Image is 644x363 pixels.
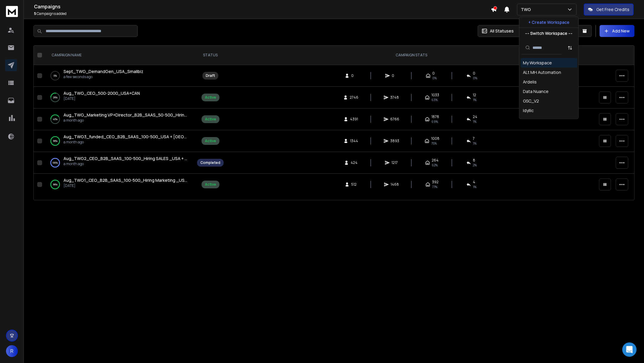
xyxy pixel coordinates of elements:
[564,42,576,54] button: Sort by Sort A-Z
[34,11,36,16] span: 5
[200,160,220,165] div: Completed
[64,96,140,101] p: [DATE]
[528,19,569,25] p: + Create Workspace
[53,116,58,122] p: 40 %
[473,141,476,146] span: 1 %
[205,139,216,143] div: Active
[64,118,188,123] p: a month ago
[432,76,437,80] span: 0%
[205,95,216,100] div: Active
[392,73,398,78] span: 0
[227,46,595,65] th: CAMPAIGN STATS
[390,139,399,143] span: 3893
[431,93,439,97] span: 1033
[34,11,491,16] p: Campaigns added
[44,130,193,152] td: 99%Aug_TWG3_funded_CEO_B2B_SAAS_100-500_USA + [GEOGRAPHIC_DATA]a month ago
[432,158,439,163] span: 264
[473,163,477,167] span: 2 %
[432,184,437,189] span: 77 %
[431,136,439,141] span: 1008
[54,73,57,79] p: 0 %
[6,345,18,357] button: R
[44,46,193,65] th: CAMPAIGN NAME
[473,119,476,124] span: 1 %
[521,7,533,13] p: TWG
[432,71,435,76] span: 0
[473,93,476,97] span: 12
[64,134,188,140] a: Aug_TWG3_funded_CEO_B2B_SAAS_100-500_USA + [GEOGRAPHIC_DATA]
[351,182,357,187] span: 512
[64,112,188,118] a: Aug_TWG_Marketing VP+Director_B2B_SAAS_50-500_Hiring Marketing _USA + [GEOGRAPHIC_DATA]
[44,108,193,130] td: 40%Aug_TWG_Marketing VP+Director_B2B_SAAS_50-500_Hiring Marketing _USA + [GEOGRAPHIC_DATA]a month...
[64,140,188,145] p: a month ago
[523,69,561,75] div: ALt MH Automation
[391,160,398,165] span: 1217
[622,342,637,357] div: Open Intercom Messenger
[523,79,537,85] div: Ardelis
[490,28,514,34] p: All Statuses
[44,65,193,87] td: 0%Sept_TWG_DemandGen_USA_Smallbiza few seconds ago
[205,182,216,187] div: Active
[53,94,58,100] p: 29 %
[391,182,399,187] span: 1468
[431,141,437,146] span: 75 %
[205,117,216,122] div: Active
[64,134,218,139] span: Aug_TWG3_funded_CEO_B2B_SAAS_100-500_USA + [GEOGRAPHIC_DATA]
[64,177,188,183] a: Aug_TWG1_CEO_B2B_SAAS_100-500_Hiring Marketing _USA + [GEOGRAPHIC_DATA]
[473,184,476,189] span: 1 %
[44,87,193,108] td: 29%Aug_TWG_CEO_500-2000_USA+CAN[DATE]
[52,160,58,166] p: 100 %
[525,30,572,36] p: --- Switch Workspace ---
[44,152,193,174] td: 100%Aug_TWG2_CEO_B2B_SAAS_100-500_Hiring SALES _USA + [GEOGRAPHIC_DATA]a month ago
[523,60,552,66] div: My Workspace
[473,76,477,80] span: 0%
[64,183,188,188] p: [DATE]
[473,71,475,76] span: 0
[34,3,491,10] h1: Campaigns
[519,17,578,28] button: + Create Workspace
[523,89,549,94] div: Data Nuance
[350,139,358,143] span: 1344
[64,90,140,96] a: Aug_TWG_CEO_500-2000_USA+CAN
[64,162,188,166] p: a month ago
[193,46,227,65] th: STATUS
[432,163,438,167] span: 62 %
[390,117,399,122] span: 6766
[64,177,236,183] span: Aug_TWG1_CEO_B2B_SAAS_100-500_Hiring Marketing _USA + [GEOGRAPHIC_DATA]
[351,160,357,165] span: 424
[600,25,634,37] button: Add New
[350,117,358,122] span: 4391
[64,156,188,162] a: Aug_TWG2_CEO_B2B_SAAS_100-500_Hiring SALES _USA + [GEOGRAPHIC_DATA]
[596,7,629,13] p: Get Free Credits
[473,180,475,184] span: 4
[584,4,634,15] button: Get Free Credits
[431,97,438,102] span: 63 %
[473,114,477,119] span: 24
[64,75,143,79] p: a few seconds ago
[473,97,476,102] span: 1 %
[523,98,539,104] div: GSC_V2
[6,6,18,17] img: logo
[64,112,268,118] span: Aug_TWG_Marketing VP+Director_B2B_SAAS_50-500_Hiring Marketing _USA + [GEOGRAPHIC_DATA]
[351,73,357,78] span: 0
[523,117,527,123] div: MI
[53,182,58,187] p: 99 %
[44,174,193,196] td: 99%Aug_TWG1_CEO_B2B_SAAS_100-500_Hiring Marketing _USA + [GEOGRAPHIC_DATA][DATE]
[432,180,439,184] span: 392
[64,156,229,161] span: Aug_TWG2_CEO_B2B_SAAS_100-500_Hiring SALES _USA + [GEOGRAPHIC_DATA]
[473,136,475,141] span: 7
[53,138,58,144] p: 99 %
[431,114,439,119] span: 1878
[431,119,438,124] span: 69 %
[64,69,143,74] span: Sept_TWG_DemandGen_USA_Smallbiz
[64,69,143,75] a: Sept_TWG_DemandGen_USA_Smallbiz
[473,158,475,163] span: 8
[350,95,358,100] span: 2746
[206,73,215,78] div: Draft
[523,108,534,114] div: Idyllic
[390,95,399,100] span: 3748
